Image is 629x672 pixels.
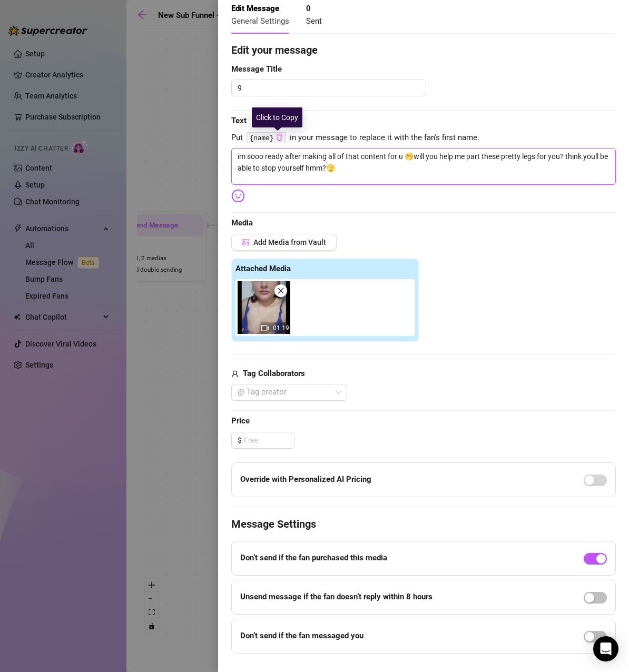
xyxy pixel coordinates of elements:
span: picture [242,239,249,246]
strong: Override with Personalized AI Pricing [240,475,371,484]
div: Click to Copy [252,107,302,127]
textarea: 9 [231,80,426,96]
code: {name} [247,132,286,143]
img: svg%3e [231,189,245,203]
strong: 0 [306,4,311,13]
textarea: im sooo ready after making all of that content for u 🤭will you help me part these pretty legs for... [231,148,616,185]
strong: Price [231,416,250,426]
strong: Media [231,218,253,228]
strong: Don’t send if the fan purchased this media [240,553,387,562]
span: copy [276,134,283,141]
span: Put in your message to replace it with the fan's first name. [231,132,616,144]
strong: Text [231,116,247,125]
span: user [231,368,239,380]
span: General Settings [231,16,289,26]
h4: Message Settings [231,517,616,531]
strong: Edit Message [231,4,279,13]
strong: Unsend message if the fan doesn’t reply within 8 hours [240,592,433,601]
span: video-camera [261,324,269,332]
div: 01:19 [238,281,290,334]
span: Add Media from Vault [253,238,326,246]
span: close [277,287,284,294]
strong: Message Title [231,64,282,74]
button: Click to Copy [276,134,283,142]
div: Open Intercom Messenger [593,636,618,661]
span: 01:19 [273,324,289,332]
img: media [238,281,290,334]
button: Add Media from Vault [231,234,337,251]
strong: Don’t send if the fan messaged you [240,631,363,640]
strong: Tag Collaborators [243,369,305,378]
strong: Attached Media [235,264,291,273]
span: Sent [306,16,322,26]
input: Free [244,432,294,448]
strong: Edit your message [231,44,318,56]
